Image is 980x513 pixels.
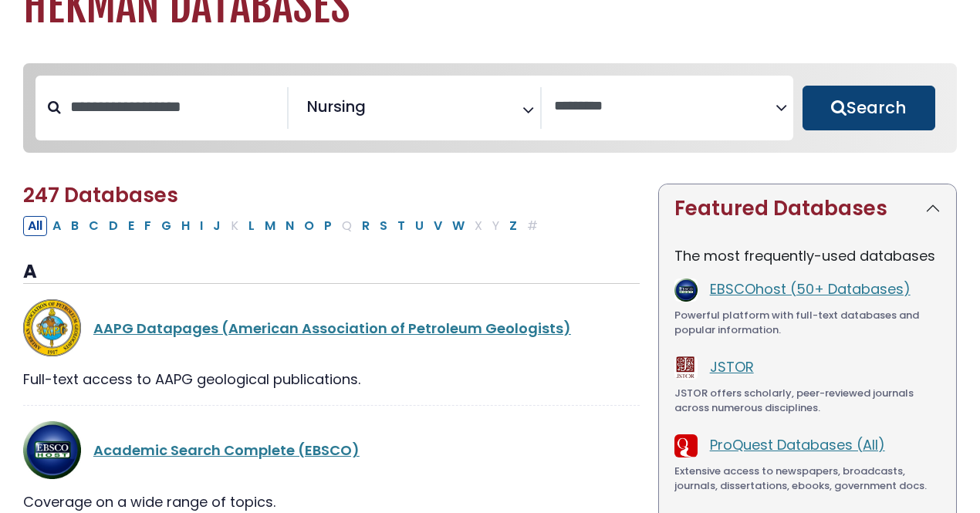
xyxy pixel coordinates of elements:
[104,216,123,236] button: Filter Results D
[674,386,941,416] div: JSTOR offers scholarly, peer-reviewed journals across numerous disciplines.
[244,216,259,236] button: Filter Results L
[140,216,156,236] button: Filter Results F
[448,216,469,236] button: Filter Results W
[177,216,194,236] button: Filter Results H
[710,279,911,299] a: EBSCOhost (50+ Databases)
[23,216,47,236] button: All
[369,103,380,120] textarea: Search
[710,435,885,454] a: ProQuest Databases (All)
[93,440,360,460] a: Academic Search Complete (EBSCO)
[307,95,366,118] span: Nursing
[505,216,522,236] button: Filter Results Z
[23,181,178,209] span: 247 Databases
[23,369,640,390] div: Full-text access to AAPG geological publications.
[674,245,941,266] p: The most frequently-used databases
[301,95,366,118] li: Nursing
[710,357,754,376] a: JSTOR
[23,63,957,153] nav: Search filters
[93,319,571,338] a: AAPG Datapages (American Association of Petroleum Geologists)
[260,216,280,236] button: Filter Results M
[84,216,103,236] button: Filter Results C
[357,216,374,236] button: Filter Results R
[393,216,410,236] button: Filter Results T
[411,216,428,236] button: Filter Results U
[674,308,941,338] div: Powerful platform with full-text databases and popular information.
[299,216,319,236] button: Filter Results O
[429,216,447,236] button: Filter Results V
[23,215,544,235] div: Alpha-list to filter by first letter of database name
[319,216,336,236] button: Filter Results P
[554,99,776,115] textarea: Search
[48,216,66,236] button: Filter Results A
[674,464,941,494] div: Extensive access to newspapers, broadcasts, journals, dissertations, ebooks, government docs.
[208,216,225,236] button: Filter Results J
[195,216,208,236] button: Filter Results I
[157,216,176,236] button: Filter Results G
[375,216,392,236] button: Filter Results S
[281,216,299,236] button: Filter Results N
[23,261,640,284] h3: A
[123,216,139,236] button: Filter Results E
[61,94,287,120] input: Search database by title or keyword
[803,86,935,130] button: Submit for Search Results
[66,216,83,236] button: Filter Results B
[23,491,640,512] div: Coverage on a wide range of topics.
[659,184,956,233] button: Featured Databases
